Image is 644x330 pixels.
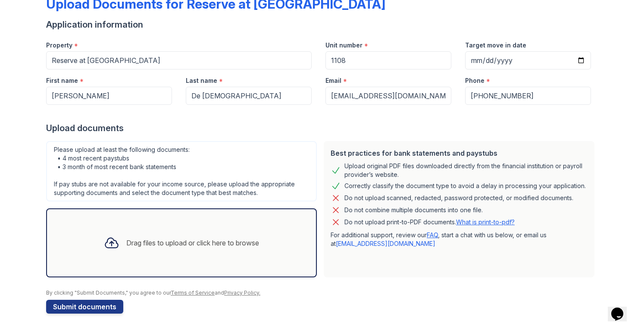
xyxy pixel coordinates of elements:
div: Do not combine multiple documents into one file. [344,205,483,215]
div: Do not upload scanned, redacted, password protected, or modified documents. [344,193,573,203]
label: Phone [465,76,485,85]
label: Email [325,76,341,85]
a: What is print-to-pdf? [456,218,515,226]
p: Do not upload print-to-PDF documents. [344,218,515,226]
div: Upload documents [46,122,598,134]
p: For additional support, review our , start a chat with us below, or email us at [331,231,588,248]
a: Privacy Policy. [224,289,260,296]
div: Drag files to upload or click here to browse [126,238,259,248]
div: Correctly classify the document type to avoid a delay in processing your application. [344,181,586,191]
div: By clicking "Submit Documents," you agree to our and [46,289,598,296]
div: Best practices for bank statements and paystubs [331,148,588,158]
a: [EMAIL_ADDRESS][DOMAIN_NAME] [336,240,435,247]
label: Last name [186,76,217,85]
div: Application information [46,19,598,31]
button: Submit documents [46,300,123,314]
iframe: chat widget [608,295,635,321]
div: Please upload at least the following documents: • 4 most recent paystubs • 3 month of most recent... [46,141,317,201]
a: Terms of Service [171,289,215,296]
a: FAQ [427,231,438,239]
label: Target move in date [465,41,526,50]
label: First name [46,76,78,85]
label: Unit number [325,41,363,50]
div: Upload original PDF files downloaded directly from the financial institution or payroll provider’... [344,162,588,179]
label: Property [46,41,72,50]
